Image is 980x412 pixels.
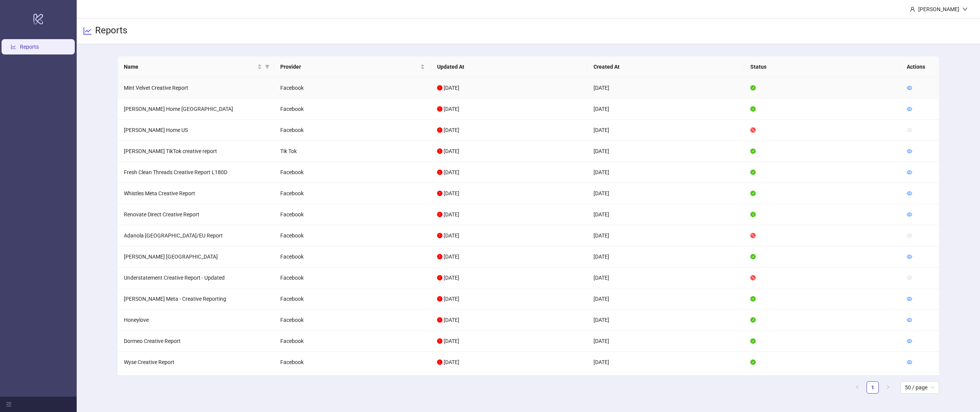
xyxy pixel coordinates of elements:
span: eye [907,85,912,91]
span: exclamation-circle [437,254,442,259]
span: check-circle [750,148,756,154]
th: Name [118,56,275,77]
button: right [882,381,894,394]
span: check-circle [750,170,756,175]
h3: Reports [95,25,127,38]
span: exclamation-circle [437,127,442,133]
td: [DATE] [587,225,744,246]
span: 50 / page [905,382,934,393]
a: eye [907,296,912,302]
td: [DATE] [587,99,744,120]
td: [DATE] [587,331,744,352]
span: check-circle [750,212,756,217]
td: [DATE] [587,310,744,331]
span: stop [750,275,756,280]
span: [DATE] [444,148,459,154]
td: [DATE] [587,204,744,225]
span: exclamation-circle [437,275,442,280]
span: check-circle [750,85,756,91]
td: Fresh Clean Threads Creative Report L180D [118,162,275,183]
span: [DATE] [444,85,459,91]
a: eye [907,317,912,323]
span: exclamation-circle [437,296,442,302]
li: Previous Page [851,381,863,394]
td: [DATE] [587,373,744,394]
td: [DATE] [587,162,744,183]
td: Dormeo Creative Report [118,331,275,352]
td: Facebook [274,352,431,373]
td: [PERSON_NAME] Home US [118,120,275,141]
button: left [851,381,863,394]
span: eye [907,212,912,217]
span: exclamation-circle [437,85,442,91]
span: right [886,385,890,389]
td: Facebook [274,99,431,120]
th: Created At [587,56,744,77]
a: eye [907,211,912,218]
td: Whistles Meta Creative Report [118,183,275,204]
span: eye [907,191,912,196]
a: eye [907,85,912,91]
td: Facebook [274,183,431,204]
span: check-circle [750,296,756,302]
span: [DATE] [444,190,459,196]
li: Next Page [882,381,894,394]
td: [PERSON_NAME] Meta - Creative Reporting [118,288,275,310]
a: eye [907,254,912,260]
span: [DATE] [444,211,459,218]
span: eye [907,275,912,280]
td: Honeylove [118,310,275,331]
td: [DATE] [587,141,744,162]
td: Facebook [274,310,431,331]
span: eye [907,254,912,259]
div: Page Size [900,381,939,394]
span: check-circle [750,106,756,112]
span: eye [907,233,912,238]
a: 1 [867,382,878,393]
span: check-circle [750,338,756,344]
span: eye [907,317,912,323]
span: exclamation-circle [437,170,442,175]
span: down [962,7,968,12]
td: [PERSON_NAME] [GEOGRAPHIC_DATA] [118,246,275,267]
span: exclamation-circle [437,148,442,154]
span: filter [263,61,271,73]
td: [DATE] [587,120,744,141]
span: exclamation-circle [437,191,442,196]
span: eye [907,106,912,112]
span: Provider [280,63,419,71]
span: [DATE] [444,338,459,344]
span: check-circle [750,359,756,365]
th: Actions [901,56,939,77]
td: [DATE] [587,352,744,373]
td: Facebook [274,373,431,394]
span: menu-fold [6,402,12,407]
span: check-circle [750,254,756,259]
span: exclamation-circle [437,106,442,112]
span: [DATE] [444,127,459,133]
span: exclamation-circle [437,359,442,365]
th: Updated At [431,56,588,77]
th: Provider [274,56,431,77]
td: Mint Velvet Creative Report [118,77,275,99]
td: Aligne [118,373,275,394]
span: [DATE] [444,106,459,112]
span: [DATE] [444,317,459,323]
a: Reports [20,44,39,50]
td: Facebook [274,120,431,141]
td: Facebook [274,225,431,246]
span: line-chart [83,26,92,36]
a: eye [907,338,912,344]
td: [DATE] [587,288,744,310]
span: [DATE] [444,359,459,365]
a: eye [907,106,912,112]
a: eye [907,148,912,154]
span: [DATE] [444,275,459,281]
td: Renovate Direct Creative Report [118,204,275,225]
td: [DATE] [587,246,744,267]
td: [DATE] [587,77,744,99]
div: [PERSON_NAME] [915,5,962,13]
span: exclamation-circle [437,212,442,217]
a: eye [907,169,912,175]
td: [DATE] [587,267,744,288]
